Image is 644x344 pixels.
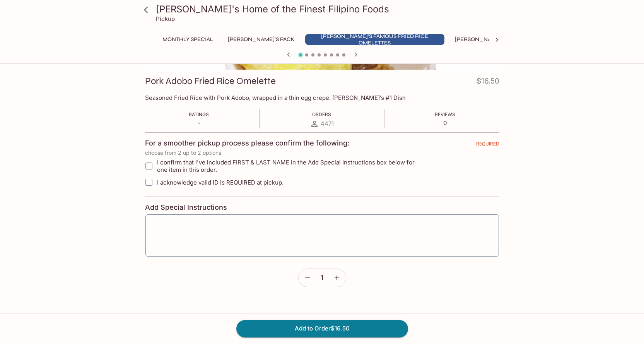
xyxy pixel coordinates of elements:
span: Reviews [435,111,455,117]
p: Pickup [156,15,175,22]
p: - [189,119,209,127]
span: I confirm that I've included FIRST & LAST NAME in the Add Special Instructions box below for one ... [157,159,425,173]
button: Add to Order$16.50 [236,320,408,337]
p: choose from 2 up to 2 options [145,150,499,156]
h4: Add Special Instructions [145,203,499,212]
span: Orders [312,111,331,117]
button: [PERSON_NAME]'s Pack [224,34,299,45]
span: REQUIRED [476,141,499,150]
p: 0 [435,119,455,127]
button: [PERSON_NAME]'s Famous Fried Rice Omelettes [305,34,444,45]
span: 4471 [321,120,334,127]
span: I acknowledge valid ID is REQUIRED at pickup. [157,179,284,186]
p: Seasoned Fried Rice with Pork Adobo, wrapped in a thin egg crepe. [PERSON_NAME]’s #1 Dish [145,94,499,101]
h4: $16.50 [477,75,499,90]
span: Ratings [189,111,209,117]
h3: [PERSON_NAME]'s Home of the Finest Filipino Foods [156,3,502,15]
span: 1 [321,274,323,282]
button: Monthly Special [158,34,217,45]
button: [PERSON_NAME]'s Mixed Plates [451,34,549,45]
h3: Pork Adobo Fried Rice Omelette [145,75,276,87]
h4: For a smoother pickup process please confirm the following: [145,139,349,147]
